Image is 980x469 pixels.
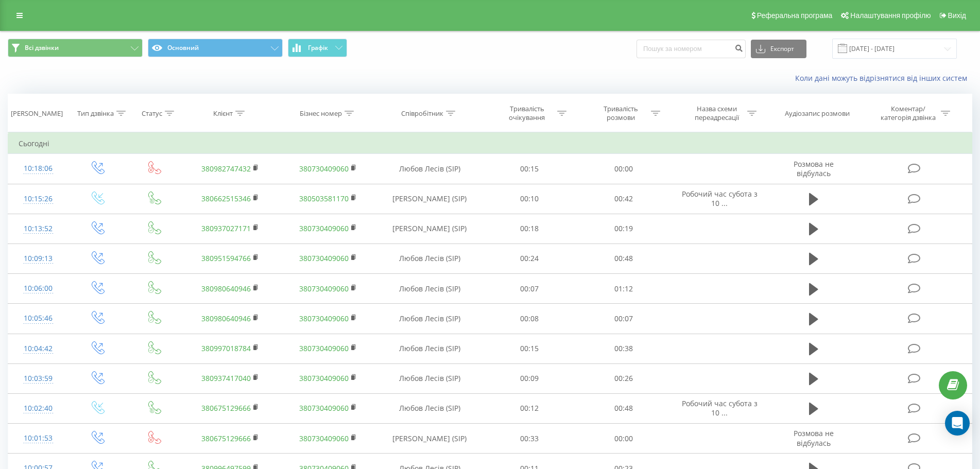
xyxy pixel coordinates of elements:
span: Розмова не відбулась [794,159,834,178]
a: 380675129666 [201,433,251,443]
div: 10:09:13 [19,249,58,269]
td: 00:48 [576,244,670,273]
span: Реферальна програма [757,11,833,20]
td: Любов Лесів (SIP) [377,334,483,363]
td: 00:38 [576,334,670,363]
td: 00:00 [576,154,670,184]
td: 00:18 [483,214,577,244]
a: 380503581170 [299,194,349,203]
div: 10:01:53 [19,428,58,448]
td: [PERSON_NAME] (SIP) [377,214,483,244]
td: 00:24 [483,244,577,273]
div: 10:13:52 [19,219,58,239]
td: 00:12 [483,393,577,423]
a: Коли дані можуть відрізнятися вiд інших систем [795,73,972,83]
td: 00:42 [576,184,670,214]
a: 380662515346 [201,194,251,203]
td: 00:33 [483,424,577,454]
div: 10:04:42 [19,339,58,359]
div: 10:18:06 [19,159,58,179]
div: Open Intercom Messenger [945,411,970,436]
div: 10:03:59 [19,369,58,389]
span: Графік [308,44,328,51]
a: 380980640946 [201,314,251,323]
div: Тривалість розмови [593,105,648,122]
div: Бізнес номер [300,109,342,118]
td: 00:19 [576,214,670,244]
span: Всі дзвінки [25,44,59,52]
div: Співробітник [401,109,443,118]
td: Любов Лесів (SIP) [377,154,483,184]
td: 00:15 [483,334,577,363]
a: 380730409060 [299,373,349,383]
button: Графік [288,39,347,57]
a: 380730409060 [299,284,349,293]
div: Тривалість очікування [500,105,555,122]
td: 00:08 [483,304,577,334]
td: 00:10 [483,184,577,214]
button: Основний [148,39,283,57]
input: Пошук за номером [637,40,746,58]
a: 380730409060 [299,403,349,413]
span: Розмова не відбулась [794,428,834,447]
div: [PERSON_NAME] [11,109,63,118]
td: [PERSON_NAME] (SIP) [377,424,483,454]
a: 380997018784 [201,343,251,353]
a: 380730409060 [299,314,349,323]
a: 380730409060 [299,223,349,233]
div: Тип дзвінка [77,109,114,118]
td: 00:07 [483,274,577,304]
div: Назва схеми переадресації [690,105,745,122]
a: 380951594766 [201,253,251,263]
a: 380730409060 [299,343,349,353]
td: Любов Лесів (SIP) [377,244,483,273]
td: 00:15 [483,154,577,184]
a: 380982747432 [201,164,251,173]
div: Клієнт [213,109,233,118]
a: 380937027171 [201,223,251,233]
a: 380980640946 [201,284,251,293]
a: 380730409060 [299,253,349,263]
td: Любов Лесів (SIP) [377,304,483,334]
div: Коментар/категорія дзвінка [878,105,938,122]
td: Любов Лесів (SIP) [377,363,483,393]
div: Аудіозапис розмови [785,109,850,118]
td: Любов Лесів (SIP) [377,393,483,423]
a: 380730409060 [299,164,349,173]
span: Налаштування профілю [850,11,931,20]
div: 10:15:26 [19,189,58,209]
a: 380730409060 [299,433,349,443]
td: 00:26 [576,363,670,393]
span: Робочий час субота з 10 ... [682,398,758,418]
td: 00:48 [576,393,670,423]
td: Любов Лесів (SIP) [377,274,483,304]
a: 380675129666 [201,403,251,413]
td: 00:07 [576,304,670,334]
td: 00:09 [483,363,577,393]
span: Робочий час субота з 10 ... [682,189,758,208]
div: Статус [142,109,162,118]
div: 10:05:46 [19,308,58,328]
a: 380937417040 [201,373,251,383]
td: [PERSON_NAME] (SIP) [377,184,483,214]
button: Всі дзвінки [8,39,143,57]
td: 00:00 [576,424,670,454]
button: Експорт [751,40,806,58]
td: 01:12 [576,274,670,304]
span: Вихід [948,11,966,20]
div: 10:02:40 [19,398,58,419]
div: 10:06:00 [19,279,58,299]
td: Сьогодні [8,133,972,154]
